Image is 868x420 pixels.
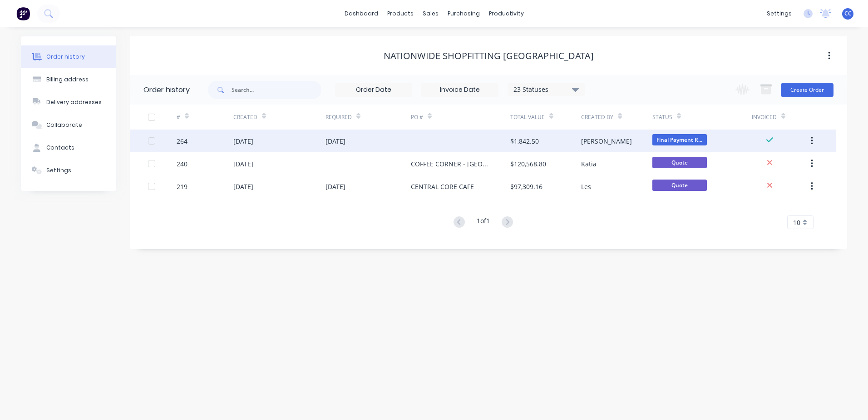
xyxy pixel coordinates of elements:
[21,68,116,91] button: Billing address
[477,216,490,229] div: 1 of 1
[46,75,89,84] div: Billing address
[325,113,352,121] div: Required
[581,113,613,121] div: Created By
[793,218,800,227] span: 10
[652,105,752,130] div: Status
[143,85,190,95] div: Order history
[21,114,116,136] button: Collaborate
[581,136,632,146] div: [PERSON_NAME]
[510,182,542,191] div: $97,309.16
[16,7,30,20] img: Factory
[177,136,187,146] div: 264
[335,83,412,97] input: Order Date
[510,136,539,146] div: $1,842.50
[233,113,257,121] div: Created
[762,7,796,20] div: settings
[21,91,116,114] button: Delivery addresses
[411,113,423,121] div: PO #
[844,10,852,18] span: CC
[340,7,383,20] a: dashboard
[510,113,545,121] div: Total Value
[46,144,74,152] div: Contacts
[21,136,116,159] button: Contacts
[177,182,187,191] div: 219
[46,98,102,106] div: Delivery addresses
[484,7,528,20] div: productivity
[383,7,418,20] div: products
[781,83,833,97] button: Create Order
[21,45,116,68] button: Order history
[581,182,591,191] div: Les
[46,53,85,61] div: Order history
[232,81,321,99] input: Search...
[233,136,253,146] div: [DATE]
[652,134,707,145] span: Final Payment R...
[510,105,581,130] div: Total Value
[325,105,411,130] div: Required
[325,182,345,191] div: [DATE]
[411,159,492,169] div: COFFEE CORNER - [GEOGRAPHIC_DATA]
[177,105,233,130] div: #
[443,7,484,20] div: purchasing
[581,105,652,130] div: Created By
[752,113,777,121] div: Invoiced
[21,159,116,182] button: Settings
[652,180,707,191] span: Quote
[177,159,187,169] div: 240
[752,105,809,130] div: Invoiced
[652,157,707,168] span: Quote
[411,105,510,130] div: PO #
[233,159,253,169] div: [DATE]
[581,159,597,169] div: Katia
[46,166,71,175] div: Settings
[422,83,498,97] input: Invoice Date
[508,85,584,95] div: 23 Statuses
[233,105,325,130] div: Created
[384,50,594,61] div: NATIONWIDE SHOPFITTING [GEOGRAPHIC_DATA]
[411,182,474,191] div: CENTRAL CORE CAFE
[46,121,82,129] div: Collaborate
[177,113,180,121] div: #
[233,182,253,191] div: [DATE]
[510,159,546,169] div: $120,568.80
[652,113,672,121] div: Status
[325,136,345,146] div: [DATE]
[418,7,443,20] div: sales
